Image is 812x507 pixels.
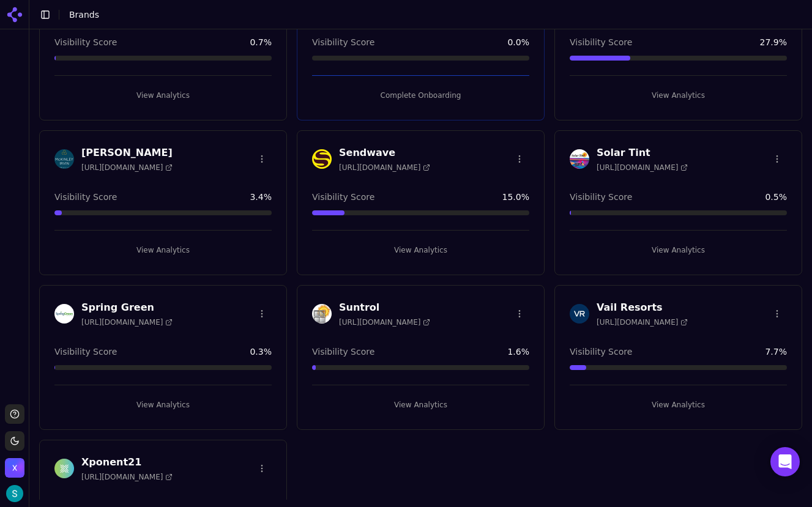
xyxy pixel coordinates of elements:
button: View Analytics [570,240,787,260]
button: Complete Onboarding [312,86,529,105]
button: View Analytics [570,86,787,105]
div: Open Intercom Messenger [770,447,800,476]
span: 0.0 % [507,36,529,48]
span: [URL][DOMAIN_NAME] [339,317,430,327]
span: 0.3 % [250,346,272,358]
span: 15.0 % [502,191,529,203]
span: [URL][DOMAIN_NAME] [81,163,173,172]
img: Spring Green [54,304,74,324]
h3: Sendwave [339,146,430,160]
h3: Solar Tint [597,146,688,160]
img: Suntrol [312,304,332,324]
button: View Analytics [54,86,272,105]
span: [URL][DOMAIN_NAME] [81,317,173,327]
span: 0.5 % [765,191,787,203]
span: Visibility Score [54,191,117,203]
span: Visibility Score [54,346,117,358]
img: Vail Resorts [570,304,589,324]
img: Sam Volante [6,485,23,502]
span: [URL][DOMAIN_NAME] [339,163,430,172]
span: Visibility Score [312,346,374,358]
button: Open user button [6,485,23,502]
span: [URL][DOMAIN_NAME] [597,163,688,172]
button: View Analytics [54,240,272,260]
nav: breadcrumb [69,9,99,21]
h3: Vail Resorts [597,300,688,315]
span: 1.6 % [507,346,529,358]
span: [URL][DOMAIN_NAME] [597,317,688,327]
span: Visibility Score [54,36,117,48]
button: Open organization switcher [5,458,24,478]
span: Brands [69,10,99,20]
span: Visibility Score [570,346,632,358]
img: Xponent21 [54,459,74,478]
span: Visibility Score [570,36,632,48]
span: Visibility Score [570,191,632,203]
button: View Analytics [312,240,529,260]
button: View Analytics [312,395,529,415]
span: Visibility Score [312,191,374,203]
img: McKinley Irvin [54,149,74,169]
h3: Spring Green [81,300,173,315]
img: Xponent21 Inc [5,458,24,478]
span: 7.7 % [765,346,787,358]
button: View Analytics [54,395,272,415]
button: View Analytics [570,395,787,415]
img: Sendwave [312,149,332,169]
img: Solar Tint [570,149,589,169]
h3: Xponent21 [81,455,173,470]
span: Visibility Score [312,36,374,48]
h3: Suntrol [339,300,430,315]
span: 3.4 % [250,191,272,203]
span: 27.9 % [760,36,787,48]
span: 0.7 % [250,36,272,48]
span: [URL][DOMAIN_NAME] [81,472,173,482]
h3: [PERSON_NAME] [81,146,173,160]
